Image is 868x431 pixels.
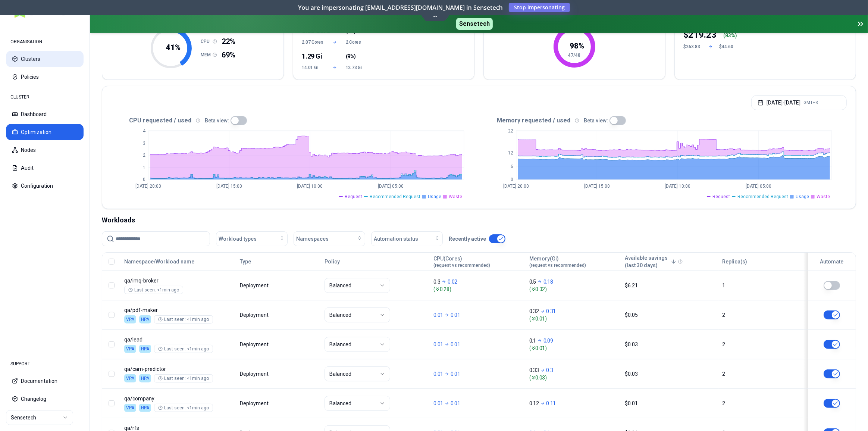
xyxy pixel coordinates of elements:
button: Policies [6,69,84,85]
div: 2 [722,341,800,348]
p: 0.5 [529,278,536,285]
div: Deployment [240,282,270,289]
span: (request vs recommended) [433,262,490,268]
button: Nodes [6,142,84,158]
span: ( 0.28 ) [433,285,522,293]
tspan: [DATE] 10:00 [297,184,323,189]
div: HPA is enabled on CPU, only memory will be optimised. [139,374,151,382]
tspan: 2 [143,153,145,158]
span: Namespaces [296,235,329,243]
div: VPA [124,315,136,324]
div: Last seen: <1min ago [158,375,209,381]
span: ( 0.03 ) [529,374,618,381]
div: Workloads [102,215,856,225]
button: Automation status [371,231,443,246]
span: 9% [347,53,354,60]
span: Workload types [219,235,257,243]
span: 14.01 Gi [302,65,324,71]
p: 0.01 [433,311,443,319]
p: company [124,395,234,402]
div: Memory requested / used [479,116,847,125]
p: 0.12 [529,400,539,407]
span: Recommended Request [370,194,420,200]
div: VPA [124,374,136,382]
p: 0.3 [433,278,440,285]
tspan: [DATE] 15:00 [584,184,610,189]
span: Usage [428,194,441,200]
p: imq-broker [124,277,234,284]
button: Memory(Gi)(request vs recommended) [529,254,586,269]
tspan: 6 [511,164,513,169]
div: HPA is enabled on CPU, only memory will be optimised. [139,404,151,412]
p: 0.18 [543,278,553,285]
p: 0.3 [546,366,553,374]
div: $0.03 [625,370,715,378]
span: ( 0.01 ) [529,344,618,352]
p: 0.33 [529,366,539,374]
span: Request [712,194,730,200]
div: SUPPORT [6,356,84,371]
p: 0.09 [543,337,553,344]
p: 0.01 [451,341,460,348]
div: Memory(Gi) [529,255,586,268]
button: Dashboard [6,106,84,122]
p: 83 [726,32,731,39]
button: Replica(s) [722,254,747,269]
div: Deployment [240,370,270,378]
button: Workload types [216,231,288,246]
span: Waste [817,194,830,200]
div: Last seen: <1min ago [158,346,209,352]
tspan: 47/48 [568,53,580,58]
span: Usage [796,194,809,200]
button: HPA is enabled on CPU, only the other resource will be optimised. [824,340,840,349]
div: Deployment [240,311,270,319]
p: 0.32 [529,307,539,315]
span: 2 Cores [346,39,368,45]
span: Waste [449,194,462,200]
tspan: 41 % [166,43,181,52]
button: Documentation [6,373,84,389]
p: Beta view: [584,117,608,124]
p: cam-predictor [124,365,234,373]
div: $44.60 [720,44,737,50]
p: 0.01 [451,311,460,319]
div: $0.05 [625,311,715,319]
p: 0.01 [433,400,443,407]
button: Changelog [6,391,84,407]
div: Policy [325,258,427,265]
button: Namespace/Workload name [124,254,194,269]
div: CPU requested / used [111,116,479,125]
p: Beta view: [205,117,229,124]
button: CPU(Cores)(request vs recommended) [433,254,490,269]
p: 0.01 [451,400,460,407]
button: Configuration [6,178,84,194]
tspan: [DATE] 20:00 [504,184,529,189]
div: 1.29 Gi [302,51,324,62]
tspan: 3 [143,141,145,146]
span: ( 0.01 ) [529,315,618,322]
p: lead [124,336,234,343]
div: Automate [811,258,852,265]
p: 0.02 [448,278,457,285]
p: 0.11 [546,400,556,407]
div: $0.01 [625,400,715,407]
div: Deployment [240,400,270,407]
span: 22% [222,36,235,47]
span: 69% [222,50,235,60]
div: Deployment [240,341,270,348]
span: 12.73 Gi [346,65,368,71]
p: 219.23 [689,29,717,41]
tspan: [DATE] 15:00 [216,184,242,189]
tspan: [DATE] 05:00 [746,184,771,189]
tspan: 1 [143,165,145,170]
div: $0.03 [625,341,715,348]
button: HPA is enabled on CPU, only the other resource will be optimised. [824,310,840,319]
div: HPA is enabled on CPU, only memory will be optimised. [139,315,151,324]
span: (request vs recommended) [529,262,586,268]
span: ( 0.32 ) [529,285,618,293]
tspan: 0 [511,177,513,182]
button: Clusters [6,51,84,67]
tspan: 98 % [570,41,584,50]
span: GMT+3 [803,100,818,106]
div: 1 [722,282,800,289]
